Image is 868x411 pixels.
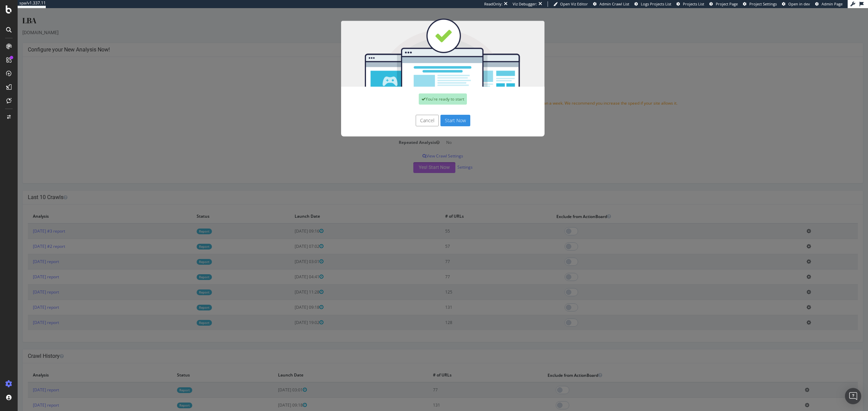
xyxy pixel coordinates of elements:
[815,1,843,7] a: Admin Page
[560,1,588,6] span: Open Viz Editor
[323,10,527,79] img: You're all set!
[599,1,629,6] span: Admin Crawl List
[749,1,777,6] span: Project Settings
[634,1,671,7] a: Logs Projects List
[822,1,843,6] span: Admin Page
[683,1,704,6] span: Projects List
[743,1,777,7] a: Project Settings
[676,1,704,7] a: Projects List
[513,1,537,7] div: Viz Debugger:
[788,1,810,6] span: Open in dev
[398,107,421,118] button: Cancel
[716,1,738,6] span: Project Page
[641,1,671,6] span: Logs Projects List
[553,1,588,7] a: Open Viz Editor
[484,1,502,7] div: ReadOnly:
[401,85,449,96] div: You're ready to start
[423,107,453,118] button: Start Now
[709,1,738,7] a: Project Page
[845,388,861,404] div: Open Intercom Messenger
[593,1,629,7] a: Admin Crawl List
[782,1,810,7] a: Open in dev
